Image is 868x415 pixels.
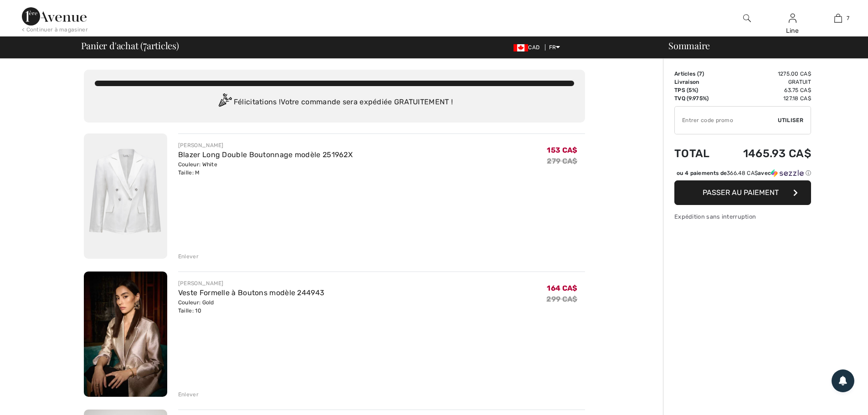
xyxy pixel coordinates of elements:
[674,94,721,102] td: TVQ (9.975%)
[547,284,577,292] span: 164 CA$
[674,86,721,94] td: TPS (5%)
[514,44,543,51] span: CAD
[674,138,721,169] td: Total
[549,44,560,51] span: FR
[178,298,324,315] div: Couleur: Gold Taille: 10
[178,252,199,261] div: Enlever
[178,141,353,149] div: [PERSON_NAME]
[178,279,324,287] div: [PERSON_NAME]
[778,116,803,124] span: Utiliser
[789,14,796,22] a: Se connecter
[547,146,577,154] span: 153 CA$
[674,169,811,180] div: ou 4 paiements de366.48 CA$avecSezzle Cliquez pour en savoir plus sur Sezzle
[514,44,528,51] img: Canadian Dollar
[95,93,574,112] div: Félicitations ! Votre commande sera expédiée GRATUITEMENT !
[674,70,721,78] td: Articles ( )
[178,150,353,159] a: Blazer Long Double Boutonnage modèle 251962X
[816,13,860,24] a: 7
[699,71,702,77] span: 7
[81,41,179,50] span: Panier d'achat ( articles)
[178,160,353,177] div: Couleur: White Taille: M
[84,272,167,397] img: Veste Formelle à Boutons modèle 244943
[22,26,88,34] div: < Continuer à magasiner
[727,170,758,176] span: 366.48 CA$
[178,390,199,399] div: Enlever
[721,138,811,169] td: 1465.93 CA$
[675,107,778,134] input: Code promo
[703,188,779,197] span: Passer au paiement
[677,169,811,177] div: ou 4 paiements de avec
[84,133,167,259] img: Blazer Long Double Boutonnage modèle 251962X
[847,14,849,22] span: 7
[770,26,815,36] div: Line
[789,13,796,24] img: Mes infos
[721,94,811,102] td: 127.18 CA$
[22,7,87,26] img: 1ère Avenue
[674,180,811,205] button: Passer au paiement
[771,169,804,177] img: Sezzle
[674,212,811,221] div: Expédition sans interruption
[721,86,811,94] td: 63.75 CA$
[834,13,842,24] img: Mon panier
[547,157,577,165] s: 279 CA$
[674,78,721,86] td: Livraison
[721,70,811,78] td: 1275.00 CA$
[178,288,324,297] a: Veste Formelle à Boutons modèle 244943
[657,41,863,50] div: Sommaire
[546,295,577,303] s: 299 CA$
[143,39,147,51] span: 7
[743,13,751,24] img: recherche
[721,78,811,86] td: Gratuit
[216,93,234,112] img: Congratulation2.svg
